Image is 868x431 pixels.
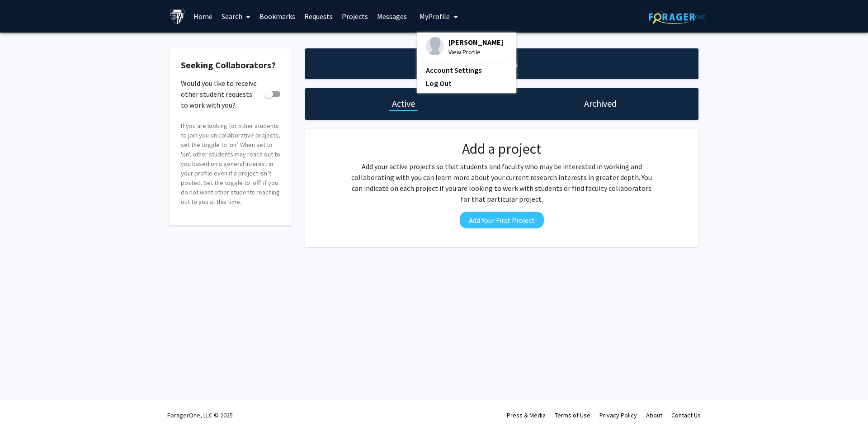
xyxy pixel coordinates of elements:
span: [PERSON_NAME] [448,37,503,47]
a: Search [217,0,255,32]
h1: Active [392,97,415,110]
button: Add Your First Project [460,212,544,228]
h1: Archived [584,97,617,110]
div: ForagerOne, LLC © 2025 [167,399,233,431]
a: Projects [337,0,373,32]
a: Press & Media [507,411,546,419]
span: Would you like to receive other student requests to work with you? [181,78,260,110]
a: Contact Us [671,411,701,419]
a: Account Settings [426,65,507,76]
a: Terms of Use [555,411,590,419]
div: Profile Picture[PERSON_NAME]View Profile [426,37,503,57]
a: Log Out [426,78,507,89]
a: Privacy Policy [599,411,637,419]
a: Requests [300,0,337,32]
iframe: Chat [7,390,38,424]
a: About [646,411,662,419]
h2: Seeking Collaborators? [181,60,280,71]
a: Home [189,0,217,32]
p: If you are looking for other students to join you on collaborative projects, set the toggle to ‘o... [181,121,280,207]
a: Messages [373,0,411,32]
img: ForagerOne Logo [649,10,705,24]
span: View Profile [448,47,503,57]
span: My Profile [420,12,450,21]
p: Add your active projects so that students and faculty who may be interested in working and collab... [349,161,655,204]
img: Johns Hopkins University Logo [170,9,185,24]
h2: Add a project [349,140,655,157]
img: Profile Picture [426,37,444,55]
a: Bookmarks [255,0,300,32]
